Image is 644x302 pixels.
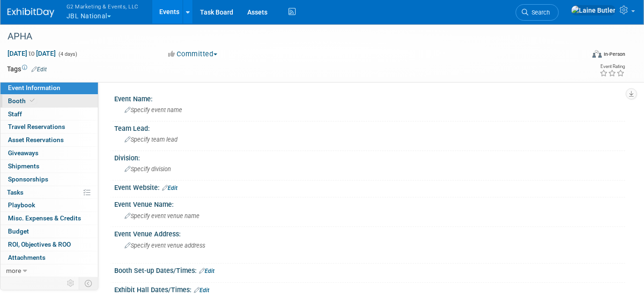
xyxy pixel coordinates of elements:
img: Format-Inperson.png [592,50,602,58]
span: G2 Marketing & Events, LLC [67,1,139,11]
span: Event Information [8,84,60,91]
span: Booth [8,97,37,105]
a: Edit [162,185,178,191]
div: Event Rating [600,64,625,69]
span: Staff [8,110,22,118]
span: Asset Reservations [8,136,64,143]
img: ExhibitDay [7,8,54,17]
a: Sponsorships [0,173,98,186]
div: Exhibit Hall Dates/Times: [114,283,625,295]
a: Booth [0,95,98,107]
span: Tasks [7,189,23,196]
span: more [6,267,21,274]
a: more [0,264,98,277]
span: Attachments [8,254,45,261]
a: Playbook [0,199,98,211]
td: Tags [7,64,47,74]
i: Booth reservation complete [30,98,35,103]
span: Misc. Expenses & Credits [8,214,81,222]
a: ROI, Objectives & ROO [0,238,98,251]
div: Team Lead: [114,121,625,133]
a: Asset Reservations [0,134,98,146]
a: Edit [31,66,47,73]
div: Event Venue Address: [114,227,625,239]
div: Event Format [534,49,625,63]
a: Event Information [0,82,98,94]
td: Personalize Event Tab Strip [63,277,79,289]
a: Staff [0,108,98,121]
span: Specify division [125,166,171,173]
span: [DATE] [DATE] [7,49,56,58]
div: Event Venue Name: [114,197,625,209]
a: Edit [194,287,209,294]
span: Specify event name [125,106,182,113]
span: Shipments [8,162,39,170]
span: Specify team lead [125,136,178,143]
a: Shipments [0,160,98,173]
a: Travel Reservations [0,121,98,133]
span: Playbook [8,201,35,209]
div: APHA [4,28,573,45]
div: In-Person [603,51,625,58]
a: Misc. Expenses & Credits [0,212,98,225]
span: Search [528,9,550,16]
a: Tasks [0,186,98,199]
span: (4 days) [58,51,77,57]
span: Specify event venue address [125,242,205,249]
span: ROI, Objectives & ROO [8,241,71,248]
img: Laine Butler [571,5,616,15]
div: Event Name: [114,92,625,104]
div: Division: [114,151,625,163]
a: Attachments [0,251,98,264]
a: Search [516,4,559,21]
a: Budget [0,225,98,238]
span: to [27,50,36,57]
a: Edit [199,268,215,274]
div: Event Website: [114,181,625,193]
a: Giveaways [0,147,98,159]
div: Booth Set-up Dates/Times: [114,264,625,276]
span: Budget [8,227,29,235]
span: Giveaways [8,149,38,157]
button: Committed [165,49,221,59]
span: Specify event venue name [125,212,200,219]
span: Sponsorships [8,175,48,183]
span: Travel Reservations [8,123,65,130]
td: Toggle Event Tabs [79,277,98,289]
